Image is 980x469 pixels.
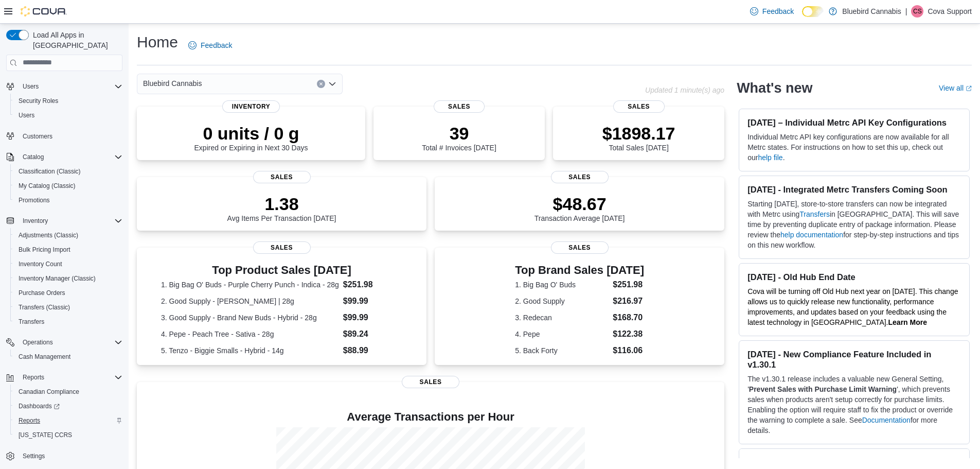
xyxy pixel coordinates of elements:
span: Reports [23,373,44,381]
button: Catalog [19,151,48,163]
a: Canadian Compliance [14,386,83,398]
span: Operations [23,338,53,346]
button: [US_STATE] CCRS [10,428,127,442]
a: Security Roles [14,95,62,107]
button: Inventory Manager (Classic) [10,271,127,286]
h3: Top Product Sales [DATE] [161,264,402,276]
a: Promotions [14,194,54,206]
button: Catalog [2,150,127,164]
a: Inventory Manager (Classic) [14,272,100,285]
span: Sales [613,100,665,113]
h1: Home [137,32,178,53]
span: Classification (Classic) [19,167,81,176]
span: Sales [253,241,311,254]
span: Inventory Count [19,260,62,268]
dd: $99.99 [343,311,402,324]
span: Reports [19,416,40,425]
span: Sales [551,241,609,254]
h2: What's new [737,80,812,96]
button: Settings [2,448,127,463]
button: Operations [19,336,57,349]
button: Canadian Compliance [10,385,127,399]
div: Total # Invoices [DATE] [422,123,496,152]
dt: 5. Back Forty [515,345,609,356]
span: Canadian Compliance [19,388,79,396]
h3: [DATE] - Old Hub End Date [747,272,961,282]
span: Sales [253,171,311,183]
button: Users [2,79,127,94]
a: Dashboards [10,399,127,413]
span: Catalog [23,153,44,161]
span: Inventory [23,217,48,225]
a: [US_STATE] CCRS [14,429,76,441]
span: Users [14,109,122,121]
button: Reports [19,371,48,384]
span: Bluebird Cannabis [143,77,202,90]
span: My Catalog (Classic) [14,180,122,192]
dd: $89.24 [343,328,402,340]
p: Bluebird Cannabis [842,5,901,18]
p: Individual Metrc API key configurations are now available for all Metrc states. For instructions ... [747,132,961,163]
a: Customers [19,130,57,143]
dt: 2. Good Supply - [PERSON_NAME] | 28g [161,296,339,306]
span: Security Roles [19,97,58,105]
a: help documentation [780,231,843,239]
button: Cash Management [10,350,127,364]
p: Cova Support [928,5,972,18]
a: Classification (Classic) [14,165,85,178]
a: Transfers [14,316,48,328]
span: Promotions [14,194,122,206]
a: Transfers (Classic) [14,301,74,314]
div: Avg Items Per Transaction [DATE] [227,194,336,222]
button: Bulk Pricing Import [10,242,127,257]
a: My Catalog (Classic) [14,180,80,192]
button: Customers [2,129,127,144]
p: $1898.17 [602,123,675,144]
button: Purchase Orders [10,286,127,300]
span: Dashboards [19,402,60,410]
dd: $88.99 [343,344,402,357]
a: Purchase Orders [14,287,69,299]
p: 0 units / 0 g [194,123,308,144]
span: Settings [19,449,122,462]
a: Adjustments (Classic) [14,229,82,241]
dd: $216.97 [613,295,644,307]
button: Operations [2,335,127,350]
dt: 2. Good Supply [515,296,609,306]
dd: $99.99 [343,295,402,307]
span: Bulk Pricing Import [19,246,70,254]
span: Reports [19,371,122,384]
a: Feedback [184,35,236,56]
strong: Prevent Sales with Purchase Limit Warning [749,385,897,393]
span: Sales [434,100,485,113]
a: Documentation [862,416,911,424]
span: Adjustments (Classic) [19,231,78,239]
span: Inventory Manager (Classic) [14,272,122,285]
span: Adjustments (Classic) [14,229,122,241]
span: Customers [23,132,52,141]
span: Purchase Orders [14,287,122,299]
span: Purchase Orders [19,289,65,297]
div: Expired or Expiring in Next 30 Days [194,123,308,152]
h3: [DATE] - New Compliance Feature Included in v1.30.1 [747,349,961,370]
span: [US_STATE] CCRS [19,431,72,439]
input: Dark Mode [802,6,824,17]
a: Dashboards [14,400,64,412]
span: Users [19,111,34,119]
button: Classification (Classic) [10,164,127,179]
dt: 1. Big Bag O' Buds [515,280,609,290]
dd: $251.98 [613,279,644,291]
a: Reports [14,414,44,427]
button: Users [10,108,127,123]
span: Cova will be turning off Old Hub next year on [DATE]. This change allows us to quickly release ne... [747,287,958,326]
img: Cova [21,6,67,16]
strong: Learn More [888,318,927,326]
a: Feedback [746,1,798,22]
button: Inventory [19,215,52,227]
span: Transfers (Classic) [19,303,70,311]
span: Users [19,80,122,93]
span: Operations [19,336,122,349]
button: Users [19,80,43,93]
dt: 3. Good Supply - Brand New Buds - Hybrid - 28g [161,312,339,323]
span: Canadian Compliance [14,386,122,398]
